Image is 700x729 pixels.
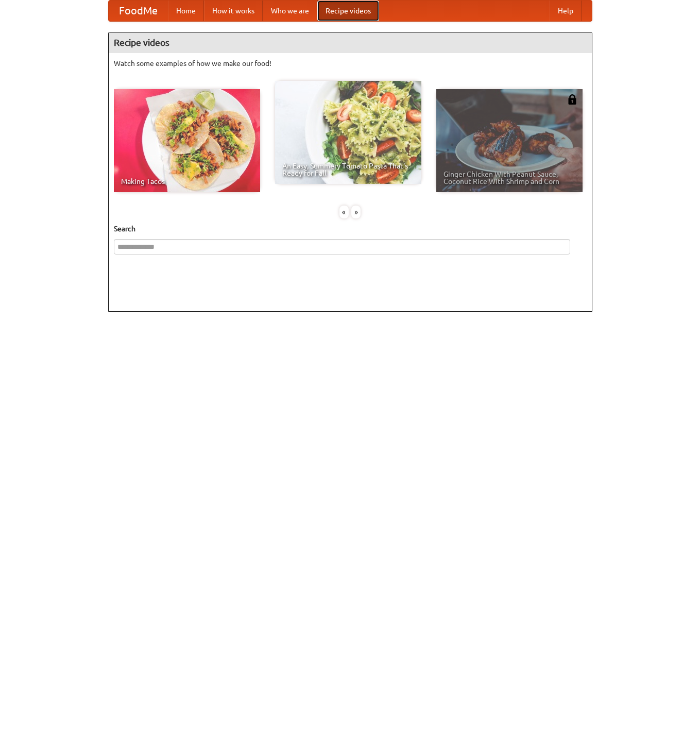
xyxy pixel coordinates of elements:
span: An Easy, Summery Tomato Pasta That's Ready for Fall [282,162,414,177]
div: » [351,206,361,218]
p: Watch some examples of how we make our food! [114,58,587,69]
h4: Recipe videos [109,32,592,53]
img: 483408.png [567,94,577,105]
div: « [339,206,349,218]
a: Home [168,1,204,21]
a: How it works [204,1,263,21]
h5: Search [114,224,587,234]
span: Making Tacos [121,178,253,185]
a: FoodMe [109,1,168,21]
a: Recipe videos [317,1,379,21]
a: Who we are [263,1,317,21]
a: An Easy, Summery Tomato Pasta That's Ready for Fall [275,81,421,184]
a: Help [550,1,582,21]
a: Making Tacos [114,89,260,192]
